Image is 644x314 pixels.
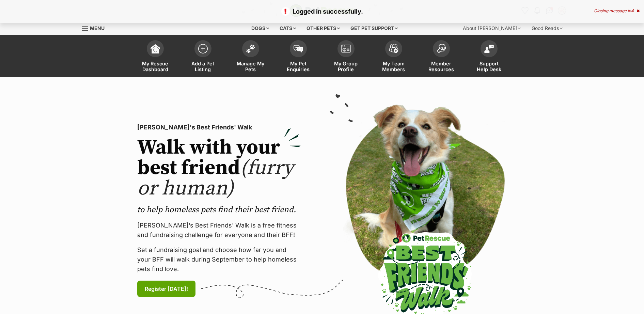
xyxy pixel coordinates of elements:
[426,61,457,72] span: Member Resources
[283,61,314,72] span: My Pet Enquiries
[331,61,361,72] span: My Group Profile
[274,37,322,77] a: My Pet Enquiries
[322,37,370,77] a: My Group Profile
[137,123,301,132] p: [PERSON_NAME]'s Best Friends' Walk
[341,45,351,53] img: group-profile-icon-3fa3cf56718a62981997c0bc7e787c4b2cf8bcc04b72c1350f741eb67cf2f40e.svg
[418,37,465,77] a: Member Resources
[137,245,301,274] p: Set a fundraising goal and choose how far you and your BFF will walk during September to help hom...
[465,37,513,77] a: Support Help Desk
[179,37,227,77] a: Add a Pet Listing
[458,21,525,35] div: About [PERSON_NAME]
[198,44,208,53] img: add-pet-listing-icon-0afa8454b4691262ce3f59096e99ab1cd57d4a30225e0717b998d2c9b9846f56.svg
[188,61,218,72] span: Add a Pet Listing
[137,138,301,199] h2: Walk with your best friend
[137,221,301,240] p: [PERSON_NAME]’s Best Friends' Walk is a free fitness and fundraising challenge for everyone and t...
[151,44,160,53] img: dashboard-icon-eb2f2d2d3e046f16d808141f083e7271f6b2e854fb5c12c21221c1fb7104beca.svg
[370,37,418,77] a: My Team Members
[90,25,105,31] span: Menu
[137,155,294,201] span: (furry or human)
[527,21,567,35] div: Good Reads
[82,21,109,34] a: Menu
[346,21,403,35] div: Get pet support
[484,45,494,53] img: help-desk-icon-fdf02630f3aa405de69fd3d07c3f3aa587a6932b1a1747fa1d2bba05be0121f9.svg
[302,21,345,35] div: Other pets
[389,44,398,53] img: team-members-icon-5396bd8760b3fe7c0b43da4ab00e1e3bb1a5d9ba89233759b79545d2d3fc5d0d.svg
[131,37,179,77] a: My Rescue Dashboard
[137,204,301,215] p: to help homeless pets find their best friend.
[235,61,266,72] span: Manage My Pets
[437,44,446,53] img: member-resources-icon-8e73f808a243e03378d46382f2149f9095a855e16c252ad45f914b54edf8863c.svg
[140,61,171,72] span: My Rescue Dashboard
[474,61,504,72] span: Support Help Desk
[227,37,274,77] a: Manage My Pets
[145,285,188,293] span: Register [DATE]!
[275,21,301,35] div: Cats
[246,44,255,53] img: manage-my-pets-icon-02211641906a0b7f246fdf0571729dbe1e7629f14944591b6c1af311fb30b64b.svg
[294,45,303,52] img: pet-enquiries-icon-7e3ad2cf08bfb03b45e93fb7055b45f3efa6380592205ae92323e6603595dc1f.svg
[247,21,274,35] div: Dogs
[137,281,195,297] a: Register [DATE]!
[378,61,409,72] span: My Team Members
